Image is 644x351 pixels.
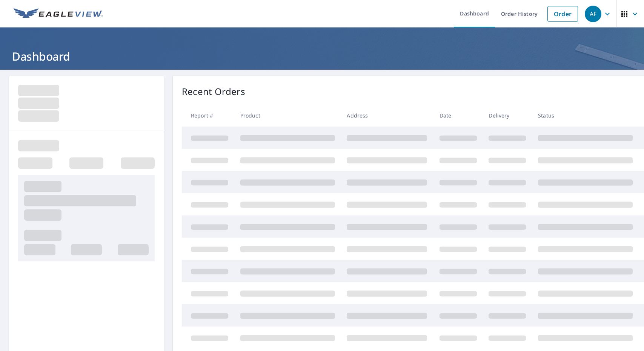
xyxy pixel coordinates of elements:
[234,104,341,127] th: Product
[14,8,103,20] img: EV Logo
[182,85,245,98] p: Recent Orders
[182,104,234,127] th: Report #
[341,104,433,127] th: Address
[585,6,601,22] div: AF
[532,104,639,127] th: Status
[9,49,635,64] h1: Dashboard
[483,104,532,127] th: Delivery
[547,6,578,22] a: Order
[433,104,483,127] th: Date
